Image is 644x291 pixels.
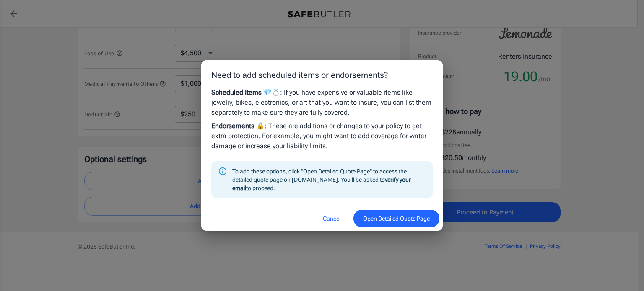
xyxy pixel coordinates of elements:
p: : These are additions or changes to your policy to get extra protection. For example, you might w... [211,121,433,151]
strong: Scheduled Items 💎💍 [211,88,280,96]
p: Need to add scheduled items or endorsements? [211,69,433,81]
strong: Endorsements 🔒 [211,122,265,130]
button: Open Detailed Quote Page [353,210,439,228]
div: To add these options, click "Open Detailed Quote Page" to access the detailed quote page on [DOMA... [232,164,426,196]
strong: verify your email [232,176,411,191]
button: Cancel [313,210,350,228]
p: : If you have expensive or valuable items like jewelry, bikes, electronics, or art that you want ... [211,88,433,118]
